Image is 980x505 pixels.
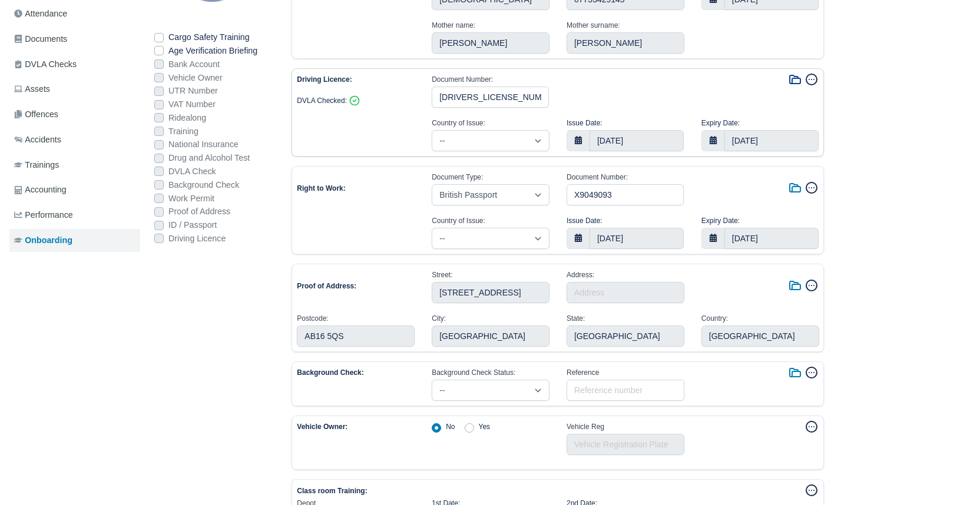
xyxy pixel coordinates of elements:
span: DVLA Checks [14,58,77,71]
label: Country of Issue: [432,117,485,129]
a: Documents [9,28,140,51]
input: Mother name [432,32,549,54]
input: country [701,325,819,347]
label: Expiry Date: [701,117,740,129]
label: Country of Issue: [432,215,485,227]
span: Attendance [14,7,67,21]
span: Trainings [14,158,59,172]
input: city [432,325,549,347]
label: Work Permit [168,192,214,205]
a: Accounting [9,178,140,201]
span: Offences [14,108,58,121]
label: Document Type: [432,171,483,183]
label: Driving Licence [168,232,226,245]
strong: Class room Training: [297,487,367,495]
a: Onboarding [9,229,140,252]
strong: Driving Licence: [297,75,352,84]
label: Training [168,125,198,138]
label: National Insurance [168,138,239,151]
label: UTR Number [168,84,218,98]
label: DVLA Check [168,165,216,178]
label: Background Check Status: [432,367,515,378]
label: Street: [432,269,452,281]
span: Onboarding [14,234,72,247]
label: Ridealong [168,111,206,125]
label: Document Number: [432,74,493,85]
iframe: Chat Widget [768,368,980,505]
a: DVLA Checks [9,53,140,76]
span: Accounting [14,183,67,197]
label: Reference [567,367,599,378]
label: Yes [479,421,491,433]
span: Accidents [14,133,61,147]
a: Accidents [9,128,140,151]
label: Vehicle Reg [567,421,604,433]
label: Background Check [168,178,239,192]
label: Issue Date: [567,117,602,129]
strong: Background Check: [297,368,363,377]
label: Country: [701,313,728,324]
label: Drug and Alcohol Test [168,151,250,165]
a: Offences [9,103,140,126]
strong: Proof of Address: [297,282,356,290]
label: VAT Number [168,98,216,111]
label: Proof of Address [168,205,230,218]
input: Street [432,282,549,303]
span: Assets [14,82,50,96]
label: Mother name: [432,19,475,31]
label: Postcode: [297,313,328,324]
label: State: [567,313,585,324]
label: Document Number: [567,171,628,183]
a: Assets [9,78,140,101]
strong: Right to Work: [297,184,345,192]
input: Address [567,282,684,303]
input: postcode [297,325,415,347]
strong: Vehicle Owner: [297,423,347,431]
label: ID / Passport [168,218,217,232]
label: Cargo Safety Training [168,31,250,44]
input: state [567,325,684,347]
label: Vehicle Owner [168,71,223,85]
span: Documents [14,32,67,46]
span: Performance [14,208,73,222]
label: Age Verification Briefing [168,44,257,58]
span: DVLA Checked: [297,97,347,105]
input: Reference number [567,380,684,401]
label: Mother surname: [567,19,620,31]
a: Performance [9,204,140,227]
label: City: [432,313,446,324]
label: No [446,421,455,433]
label: Bank Account [168,58,220,71]
a: Attendance [9,2,140,25]
label: Address: [567,269,594,281]
label: Expiry Date: [701,215,740,227]
label: Issue Date: [567,215,602,227]
a: Trainings [9,154,140,177]
input: Mother surname [567,32,684,54]
input: Vehicle Registration Plate [567,434,684,455]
